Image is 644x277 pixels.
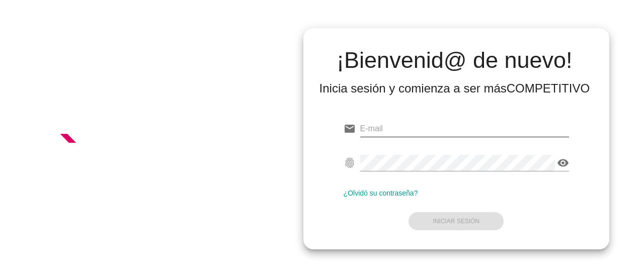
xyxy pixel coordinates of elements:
[557,157,569,169] i: visibility
[344,123,356,135] i: email
[507,81,590,95] strong: COMPETITIVO
[344,189,418,197] a: ¿Olvidó su contraseña?
[319,48,590,72] h2: ¡Bienvenid@ de nuevo!
[344,157,356,169] i: fingerprint
[360,121,569,137] input: E-mail
[17,151,252,163] h2: ¡MÁS INFORMACIÓN, MEJORES DECISIONES!
[319,80,590,97] div: Inicia sesión y comienza a ser más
